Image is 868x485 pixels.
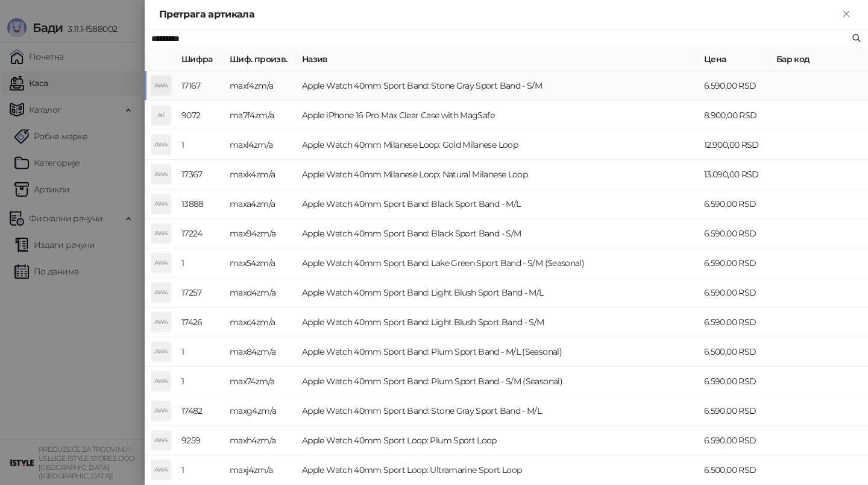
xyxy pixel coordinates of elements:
td: Apple Watch 40mm Sport Band: Stone Gray Sport Band - M/L [297,396,699,426]
td: maxk4zm/a [225,160,297,189]
td: maxf4zm/a [225,71,297,101]
td: ma7f4zm/a [225,101,297,130]
td: Apple Watch 40mm Sport Loop: Plum Sport Loop [297,426,699,455]
td: 1 [177,455,225,485]
div: AW4 [151,342,171,361]
td: 1 [177,367,225,396]
div: AW4 [151,283,171,302]
td: 1 [177,337,225,367]
td: maxc4zm/a [225,308,297,337]
div: AI1 [151,106,171,125]
td: maxl4zm/a [225,130,297,160]
td: 13888 [177,189,225,219]
td: 6.590,00 RSD [699,367,772,396]
th: Цена [699,48,772,71]
td: 17482 [177,396,225,426]
td: Apple Watch 40mm Sport Band: Plum Sport Band - S/M (Seasonal) [297,367,699,396]
th: Назив [297,48,699,71]
td: 6.590,00 RSD [699,189,772,219]
td: max74zm/a [225,367,297,396]
td: Apple Watch 40mm Sport Loop: Ultramarine Sport Loop [297,455,699,485]
td: 6.500,00 RSD [699,455,772,485]
td: 17426 [177,308,225,337]
div: AW4 [151,401,171,420]
td: 1 [177,130,225,160]
div: AW4 [151,253,171,273]
td: 6.590,00 RSD [699,71,772,101]
td: maxj4zm/a [225,455,297,485]
td: 6.590,00 RSD [699,308,772,337]
td: Apple iPhone 16 Pro Max Clear Case with MagSafe [297,101,699,130]
td: Apple Watch 40mm Sport Band: Black Sport Band - M/L [297,189,699,219]
td: maxh4zm/a [225,426,297,455]
td: 6.590,00 RSD [699,426,772,455]
td: 6.590,00 RSD [699,396,772,426]
td: maxa4zm/a [225,189,297,219]
div: AW4 [151,224,171,243]
th: Шиф. произв. [225,48,297,71]
td: 9072 [177,101,225,130]
div: AW4 [151,372,171,391]
th: Бар код [772,48,868,71]
td: Apple Watch 40mm Sport Band: Light Blush Sport Band - M/L [297,278,699,308]
td: 1 [177,249,225,278]
th: Шифра [177,48,225,71]
td: Apple Watch 40mm Sport Band: Stone Gray Sport Band - S/M [297,71,699,101]
div: AW4 [151,165,171,184]
td: maxd4zm/a [225,278,297,308]
div: AW4 [151,431,171,450]
td: 6.590,00 RSD [699,249,772,278]
td: max54zm/a [225,249,297,278]
td: 6.500,00 RSD [699,337,772,367]
td: Apple Watch 40mm Milanese Loop: Gold Milanese Loop [297,130,699,160]
td: max84zm/a [225,337,297,367]
td: 8.900,00 RSD [699,101,772,130]
td: Apple Watch 40mm Sport Band: Light Blush Sport Band - S/M [297,308,699,337]
td: Apple Watch 40mm Milanese Loop: Natural Milanese Loop [297,160,699,189]
td: 6.590,00 RSD [699,278,772,308]
td: max94zm/a [225,219,297,249]
div: AW4 [151,76,171,95]
div: AW4 [151,460,171,480]
td: Apple Watch 40mm Sport Band: Lake Green Sport Band - S/M (Seasonal) [297,249,699,278]
td: 6.590,00 RSD [699,219,772,249]
div: AW4 [151,135,171,154]
td: 17224 [177,219,225,249]
td: Apple Watch 40mm Sport Band: Black Sport Band - S/M [297,219,699,249]
td: 13.090,00 RSD [699,160,772,189]
td: 17257 [177,278,225,308]
div: Претрага артикала [159,7,839,22]
td: 17367 [177,160,225,189]
td: 9259 [177,426,225,455]
td: maxg4zm/a [225,396,297,426]
div: AW4 [151,194,171,214]
td: 12.900,00 RSD [699,130,772,160]
div: AW4 [151,312,171,332]
button: Close [839,7,854,22]
td: 17167 [177,71,225,101]
td: Apple Watch 40mm Sport Band: Plum Sport Band - M/L (Seasonal) [297,337,699,367]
